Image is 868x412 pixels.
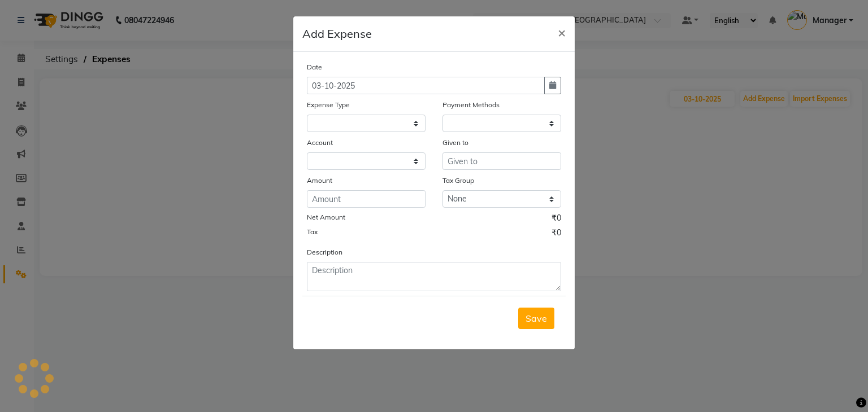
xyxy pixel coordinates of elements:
[442,152,561,170] input: Given to
[552,212,561,227] span: ₹0
[307,100,350,110] label: Expense Type
[518,308,554,329] button: Save
[307,212,345,222] label: Net Amount
[307,227,318,237] label: Tax
[307,247,342,257] label: Description
[307,176,332,186] label: Amount
[549,16,575,48] button: Close
[442,100,500,110] label: Payment Methods
[302,25,372,42] h5: Add Expense
[442,138,468,148] label: Given to
[307,62,322,72] label: Date
[307,190,426,208] input: Amount
[442,176,474,186] label: Tax Group
[526,313,547,324] span: Save
[558,24,566,41] span: ×
[552,227,561,242] span: ₹0
[307,138,333,148] label: Account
